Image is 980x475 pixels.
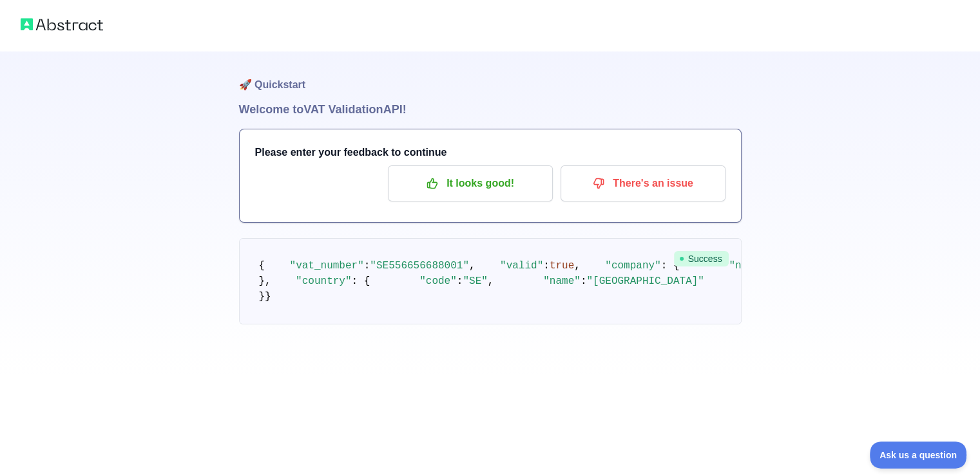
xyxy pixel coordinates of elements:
span: "company" [605,260,660,272]
span: "valid" [500,260,543,272]
span: "SE" [463,275,487,287]
span: true [550,260,574,272]
span: "vat_number" [290,260,364,272]
span: "[GEOGRAPHIC_DATA]" [586,275,704,287]
h3: Please enter your feedback to continue [255,145,725,160]
span: : [457,275,463,287]
span: : { [661,260,680,272]
h1: Welcome to VAT Validation API! [239,100,742,118]
span: , [574,260,581,272]
span: { [259,260,265,272]
span: "name" [543,275,581,287]
img: Abstract logo [21,15,103,33]
span: , [488,275,494,287]
p: There's an issue [570,172,716,194]
span: : [581,275,587,287]
span: "code" [419,275,457,287]
button: There's an issue [561,165,725,201]
span: "country" [296,275,351,287]
button: It looks good! [388,165,553,201]
span: Success [674,251,729,266]
p: It looks good! [398,172,543,194]
span: "SE556656688001" [370,260,469,272]
iframe: Toggle Customer Support [870,442,967,469]
span: : [543,260,550,272]
span: : [364,260,370,272]
span: "name" [729,260,766,272]
h1: 🚀 Quickstart [239,51,742,100]
span: , [469,260,476,272]
span: : { [352,275,370,287]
